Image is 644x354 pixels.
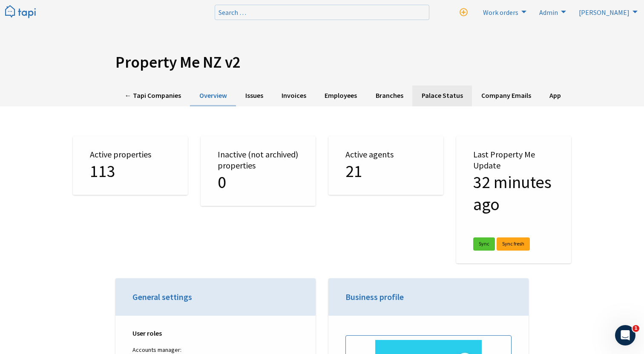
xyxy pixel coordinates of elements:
i: New work order [460,9,468,17]
span: 0 [218,171,226,193]
h3: Business profile [345,291,512,303]
div: Last Property Me Update [456,136,571,263]
div: Active agents [328,136,443,195]
div: Inactive (not archived) properties [201,136,316,206]
span: Work orders [483,8,518,17]
span: 113 [90,160,115,182]
a: Company Emails [472,86,540,106]
a: ← Tapi Companies [115,86,190,106]
li: Dan [574,5,640,19]
a: Admin [534,5,568,19]
span: Search … [218,8,246,17]
span: [PERSON_NAME] [579,8,630,17]
span: Admin [539,8,558,17]
h1: Property Me NZ v2 [115,53,529,72]
a: Invoices [273,86,316,106]
h3: General settings [132,291,299,303]
a: Sync [473,237,495,251]
span: 21 [345,160,362,182]
strong: User roles [132,329,162,337]
a: App [540,86,570,106]
a: Sync fresh [497,237,530,251]
a: Work orders [478,5,529,19]
a: [PERSON_NAME] [574,5,640,19]
span: 7/10/2025 at 3:05pm [473,171,552,215]
a: Palace Status [412,86,472,106]
div: Active properties [73,136,188,195]
a: Branches [366,86,412,106]
a: Overview [190,86,236,106]
span: 1 [632,325,639,332]
iframe: Intercom live chat [615,325,635,345]
img: Tapi logo [5,5,36,19]
a: Issues [236,86,272,106]
a: Employees [316,86,366,106]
